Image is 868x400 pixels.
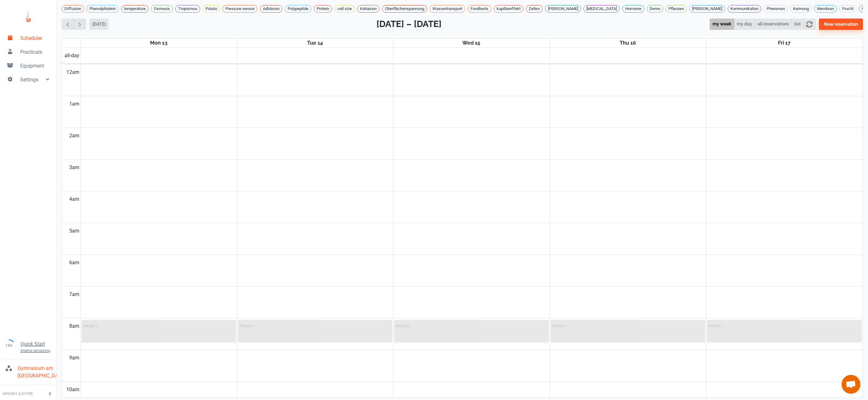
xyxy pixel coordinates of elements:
[839,5,856,13] div: Frucht
[666,6,686,12] span: Pflanzen
[203,6,220,12] span: Potato
[65,64,81,80] div: 12am
[468,5,491,13] div: Foodtests
[622,5,644,13] div: Hormone
[68,287,81,302] div: 7am
[545,5,581,13] div: [PERSON_NAME]
[526,6,542,12] span: Zellen
[223,6,257,12] span: Pressure sensor
[151,6,172,12] span: Osmosis
[430,6,465,12] span: Wassertransport
[382,5,427,13] div: Oberflächenspannung
[358,6,379,12] span: Kohäsion
[584,6,619,12] span: [MEDICAL_DATA]
[709,324,723,328] p: Period 1
[791,6,811,12] span: Keimung
[68,96,81,112] div: 1am
[376,18,442,31] h2: [DATE] – [DATE]
[68,318,81,334] div: 8am
[461,39,482,47] a: October 15, 2025
[68,128,81,144] div: 2am
[647,5,663,13] div: Demo
[223,5,257,13] div: Pressure sensor
[65,382,81,397] div: 10am
[89,19,109,30] button: [DATE]
[647,6,663,12] span: Demo
[63,52,81,59] span: all-day
[792,19,803,30] button: list
[68,160,81,175] div: 3am
[777,39,792,47] a: October 17, 2025
[62,19,74,30] button: Previous week
[285,5,311,13] div: Polypeptide
[314,5,332,13] div: Protein
[62,6,84,12] span: Diffusion
[260,6,282,12] span: Adhäsion
[840,6,856,12] span: Frucht
[62,5,84,13] div: Diffusion
[623,6,644,12] span: Hormone
[689,5,725,13] div: [PERSON_NAME]
[842,375,860,394] div: Chat öffnen
[314,6,332,12] span: Protein
[690,6,725,12] span: [PERSON_NAME]
[396,324,410,328] p: Period 1
[68,350,81,366] div: 9am
[728,6,761,12] span: Kommunikation
[121,6,148,12] span: temperature
[545,6,581,12] span: [PERSON_NAME]
[68,255,81,271] div: 6am
[618,39,637,47] a: October 16, 2025
[755,19,792,30] button: all reservations
[790,5,812,13] div: Keimung
[710,19,734,30] button: my week
[382,6,427,12] span: Oberflächenspannung
[814,6,837,12] span: Membran
[68,223,81,239] div: 5am
[819,19,863,30] button: New reservation
[552,324,566,328] p: Period 1
[87,5,119,13] div: Phenolphtalein
[68,191,81,207] div: 4am
[306,39,324,47] a: October 14, 2025
[468,6,491,12] span: Foodtests
[87,6,118,12] span: Phenolphtalein
[203,5,220,13] div: Potato
[176,6,200,12] span: Tropismus
[149,39,169,47] a: October 13, 2025
[335,5,355,13] div: cell size
[83,324,98,328] p: Period 1
[240,324,254,328] p: Period 1
[728,5,761,13] div: Kommunikation
[285,6,311,12] span: Polypeptide
[335,6,354,12] span: cell size
[494,6,523,12] span: kapillareffekt
[74,19,86,30] button: Next week
[121,5,149,13] div: temperature
[430,5,465,13] div: Wassertransport
[734,19,755,30] button: my day
[803,19,815,30] button: refresh
[764,6,787,12] span: Pheromon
